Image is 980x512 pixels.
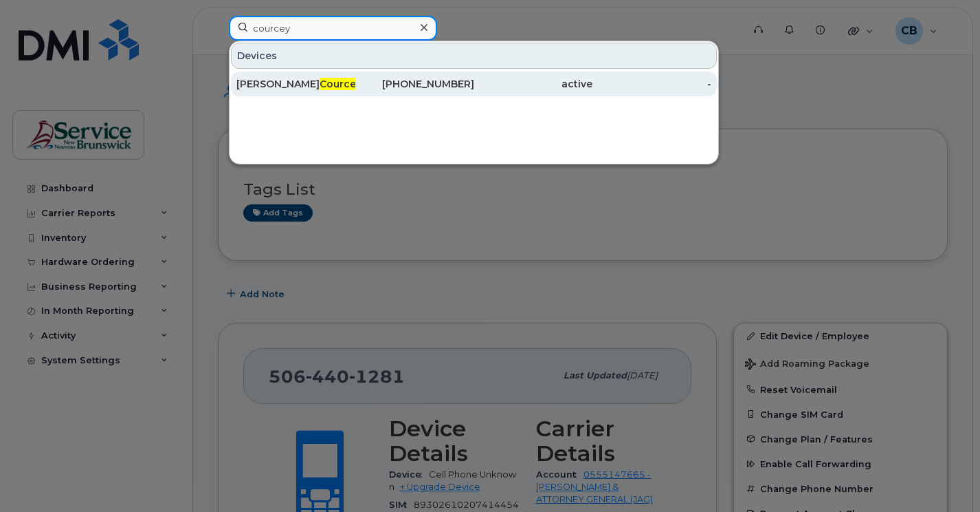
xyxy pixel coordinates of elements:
div: [PERSON_NAME] [236,77,355,91]
span: Courcey [320,78,361,90]
a: [PERSON_NAME]Courcey[PHONE_NUMBER]active- [231,72,717,96]
div: - [592,77,711,91]
div: [PHONE_NUMBER] [355,77,474,91]
div: Devices [231,43,717,69]
div: active [474,77,593,91]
